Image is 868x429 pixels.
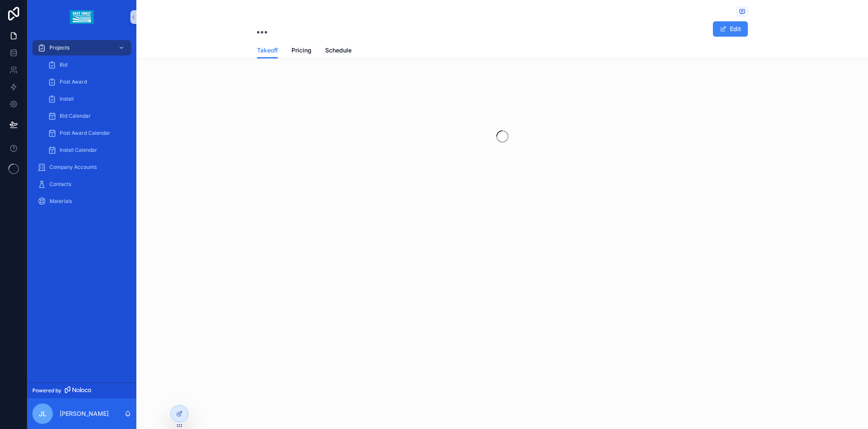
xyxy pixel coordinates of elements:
span: Post Award [60,78,87,85]
a: Post Award [43,74,131,90]
span: Company Accounts [49,164,97,171]
a: Projects [32,40,131,55]
a: Company Accounts [32,159,131,175]
a: Pricing [291,43,311,60]
span: Schedule [325,46,352,55]
a: Contacts [32,177,131,192]
span: Contacts [49,181,71,188]
span: Materials [49,198,72,205]
a: Post Award Calendar [43,125,131,141]
span: Bid [60,61,67,68]
span: Install Calendar [60,147,97,154]
span: JL [39,409,46,419]
p: [PERSON_NAME] [60,409,109,418]
a: Takeoff [257,43,278,59]
button: Edit [713,21,748,37]
a: Install Calendar [43,142,131,158]
span: Install [60,96,74,102]
span: Takeoff [257,46,278,55]
img: App logo [70,10,93,24]
a: Powered by [27,383,136,398]
a: Materials [32,194,131,209]
a: Schedule [325,43,352,60]
a: Install [43,91,131,107]
span: Pricing [291,46,311,55]
a: Bid [43,57,131,72]
div: scrollable content [27,34,136,220]
a: Bid Calendar [43,108,131,124]
span: Powered by [32,387,61,394]
span: Post Award Calendar [60,130,110,136]
span: Bid Calendar [60,113,91,119]
span: Projects [49,44,69,51]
